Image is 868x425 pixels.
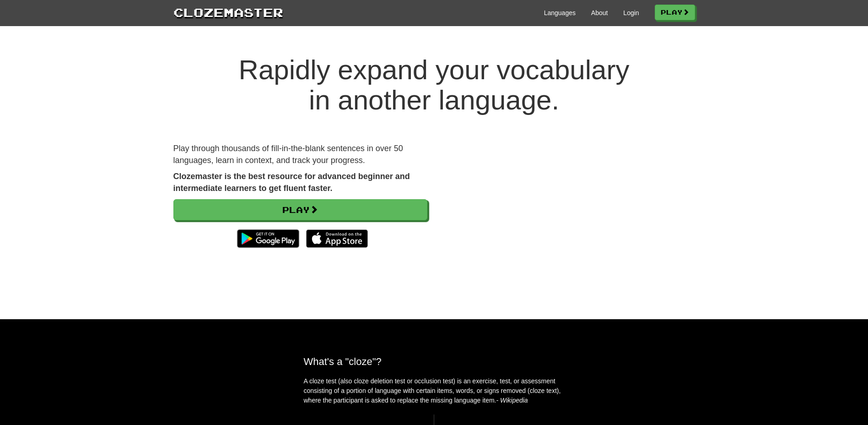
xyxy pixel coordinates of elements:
[655,5,695,20] a: Play
[173,143,427,166] p: Play through thousands of fill-in-the-blank sentences in over 50 languages, learn in context, and...
[306,229,368,248] img: Download_on_the_App_Store_Badge_US-UK_135x40-25178aeef6eb6b83b96f5f2d004eda3bffbb37122de64afbaef7...
[173,4,283,21] a: Clozemaster
[173,199,427,220] a: Play
[591,8,608,17] a: About
[544,8,576,17] a: Languages
[304,376,565,405] p: A cloze test (also cloze deletion test or occlusion test) is an exercise, test, or assessment con...
[304,356,565,367] h2: What's a "cloze"?
[496,397,528,404] em: - Wikipedia
[232,225,303,252] img: Get it on Google Play
[173,172,410,193] strong: Clozemaster is the best resource for advanced beginner and intermediate learners to get fluent fa...
[623,8,639,17] a: Login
